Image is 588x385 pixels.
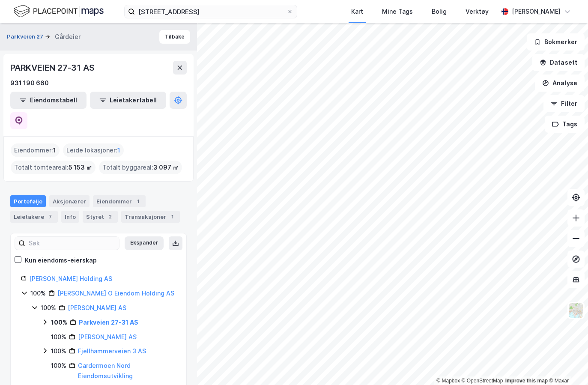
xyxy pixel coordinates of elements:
div: Leide lokasjoner : [63,143,124,157]
button: Tilbake [159,30,190,44]
a: Improve this map [505,378,548,384]
div: 100% [51,361,66,371]
div: 100% [41,303,56,313]
a: [PERSON_NAME] AS [78,333,137,340]
a: Gardermoen Nord Eiendomsutvikling [78,362,133,379]
div: Eiendommer [93,195,146,207]
div: Totalt tomteareal : [11,161,96,174]
div: [PERSON_NAME] [512,6,561,17]
div: Bolig [432,6,447,17]
div: 2 [106,212,114,221]
span: 3 097 ㎡ [153,162,179,173]
div: Verktøy [466,6,489,17]
a: Fjellhammerveien 3 AS [78,347,146,355]
button: Eiendomstabell [10,92,87,109]
div: Gårdeier [55,32,81,42]
div: 1 [134,197,142,206]
button: Filter [543,95,585,112]
img: Z [568,302,584,319]
button: Parkveien 27 [7,33,45,41]
div: 1 [168,212,176,221]
a: [PERSON_NAME] O Eiendom Holding AS [57,289,174,297]
div: Kun eiendoms-eierskap [25,255,97,266]
a: [PERSON_NAME] AS [68,304,126,311]
button: Analyse [535,75,585,92]
a: [PERSON_NAME] Holding AS [29,275,112,282]
button: Ekspander [125,236,164,250]
div: Info [61,211,79,223]
span: 1 [117,145,120,155]
button: Leietakertabell [90,92,166,109]
div: Portefølje [10,195,46,207]
div: Aksjonærer [49,195,90,207]
div: 931 190 660 [10,78,49,88]
input: Søk på adresse, matrikkel, gårdeiere, leietakere eller personer [135,5,287,18]
div: Kontrollprogram for chat [545,344,588,385]
div: 7 [46,212,54,221]
iframe: Chat Widget [545,344,588,385]
span: 5 153 ㎡ [69,162,92,173]
div: Styret [83,211,118,223]
div: 100% [51,332,66,342]
img: logo.f888ab2527a4732fd821a326f86c7f29.svg [14,4,104,19]
button: Datasett [532,54,585,71]
a: Parkveien 27-31 AS [79,319,138,326]
div: 100% [30,288,46,298]
button: Tags [545,116,585,133]
div: 100% [51,346,66,356]
div: Totalt byggareal : [99,161,182,174]
div: Eiendommer : [11,143,60,157]
input: Søk [25,237,119,250]
span: 1 [53,145,56,155]
a: OpenStreetMap [462,378,503,384]
div: Leietakere [10,211,58,223]
button: Bokmerker [527,33,585,51]
div: Transaksjoner [121,211,180,223]
div: PARKVEIEN 27-31 AS [10,61,96,75]
div: Mine Tags [382,6,413,17]
div: Kart [351,6,363,17]
a: Mapbox [436,378,460,384]
div: 100% [51,317,67,328]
